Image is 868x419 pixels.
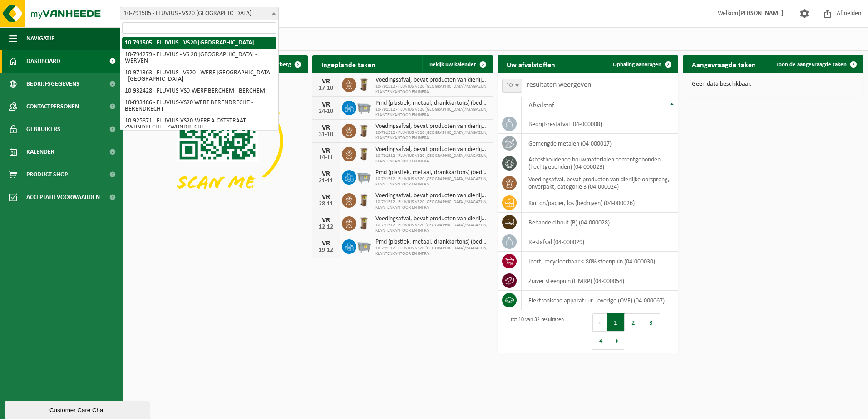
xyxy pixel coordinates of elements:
a: Ophaling aanvragen [606,55,677,73]
span: Pmd (plastiek, metaal, drankkartons) (bedrijven) [375,239,488,246]
div: 17-10 [317,85,335,92]
div: 19-12 [317,247,335,253]
div: 1 tot 10 van 32 resultaten [502,312,564,351]
li: 10-794279 - FLUVIUS - VS 20 [GEOGRAPHIC_DATA] - WERVEN [122,49,276,67]
li: 10-932428 - FLUVIUS-VS0-WERF BERCHEM - BERCHEM [122,85,276,97]
button: Previous [592,313,607,331]
td: restafval (04-000029) [522,232,678,252]
span: Voedingsafval, bevat producten van dierlijke oorsprong, onverpakt, categorie 3 [375,77,488,84]
span: Dashboard [26,50,60,73]
li: 10-971363 - FLUVIUS - VS20 - WERF [GEOGRAPHIC_DATA] - [GEOGRAPHIC_DATA] [122,67,276,85]
td: karton/papier, los (bedrijven) (04-000026) [522,193,678,213]
td: behandeld hout (B) (04-000028) [522,213,678,232]
span: Ophaling aanvragen [613,62,661,68]
span: 10-791512 - FLUVIUS VS20 [GEOGRAPHIC_DATA]/MAGAZIJN, KLANTENKANTOOR EN INFRA [375,200,488,210]
span: 10-791512 - FLUVIUS VS20 [GEOGRAPHIC_DATA]/MAGAZIJN, KLANTENKANTOOR EN INFRA [375,84,488,95]
p: Geen data beschikbaar. [692,81,854,88]
img: WB-0140-HPE-BN-01 [356,192,372,207]
span: Bekijk uw kalender [429,62,476,68]
span: 10-791512 - FLUVIUS VS20 [GEOGRAPHIC_DATA]/MAGAZIJN, KLANTENKANTOOR EN INFRA [375,107,488,118]
div: 12-12 [317,224,335,230]
div: 31-10 [317,132,335,138]
div: VR [317,101,335,108]
button: Verberg [264,55,307,73]
li: 10-925871 - FLUVIUS-VS20-WERF A.OSTSTRAAT ZWIJNDRECHT - ZWIJNDRECHT [122,115,276,133]
img: WB-0140-HPE-BN-01 [356,215,372,230]
span: Navigatie [26,27,54,50]
span: Voedingsafval, bevat producten van dierlijke oorsprong, onverpakt, categorie 3 [375,215,488,223]
div: VR [317,194,335,201]
li: 10-893486 - FLUVIUS-VS20 WERF BERENDRECHT - BERENDRECHT [122,97,276,115]
div: VR [317,124,335,132]
a: Bekijk uw kalender [422,55,492,73]
img: WB-2500-GAL-GY-01 [356,169,372,184]
span: Kalender [26,141,54,163]
iframe: chat widget [5,399,152,419]
button: 1 [607,313,625,331]
button: Next [610,331,624,350]
img: Download de VHEPlus App [127,73,308,209]
div: VR [317,147,335,155]
span: Voedingsafval, bevat producten van dierlijke oorsprong, onverpakt, categorie 3 [375,146,488,153]
strong: [PERSON_NAME] [738,10,784,17]
span: Contactpersonen [26,95,79,118]
span: 10-791505 - FLUVIUS - VS20 ANTWERPEN [120,7,278,20]
span: Pmd (plastiek, metaal, drankkartons) (bedrijven) [375,100,488,107]
span: 10-791512 - FLUVIUS VS20 [GEOGRAPHIC_DATA]/MAGAZIJN, KLANTENKANTOOR EN INFRA [375,153,488,164]
span: 10 [502,79,522,93]
span: Bedrijfsgegevens [26,73,79,95]
span: 10-791512 - FLUVIUS VS20 [GEOGRAPHIC_DATA]/MAGAZIJN, KLANTENKANTOOR EN INFRA [375,176,488,187]
span: Toon de aangevraagde taken [776,62,847,68]
img: WB-0140-HPE-BN-01 [356,146,372,161]
span: 10-791512 - FLUVIUS VS20 [GEOGRAPHIC_DATA]/MAGAZIJN, KLANTENKANTOOR EN INFRA [375,223,488,234]
span: Voedingsafval, bevat producten van dierlijke oorsprong, onverpakt, categorie 3 [375,192,488,200]
span: 10 [503,79,522,92]
td: zuiver steenpuin (HMRP) (04-000054) [522,271,678,291]
img: WB-2500-GAL-GY-01 [356,99,372,115]
span: 10-791512 - FLUVIUS VS20 [GEOGRAPHIC_DATA]/MAGAZIJN, KLANTENKANTOOR EN INFRA [375,130,488,141]
span: Gebruikers [26,118,60,141]
img: WB-2500-GAL-GY-01 [356,238,372,253]
div: VR [317,171,335,178]
div: 21-11 [317,178,335,184]
div: VR [317,217,335,224]
span: 10-791505 - FLUVIUS - VS20 ANTWERPEN [120,7,279,20]
span: 10-791512 - FLUVIUS VS20 [GEOGRAPHIC_DATA]/MAGAZIJN, KLANTENKANTOOR EN INFRA [375,246,488,257]
span: Pmd (plastiek, metaal, drankkartons) (bedrijven) [375,169,488,176]
div: VR [317,78,335,85]
div: 24-10 [317,108,335,115]
h2: Aangevraagde taken [683,55,765,73]
span: Afvalstof [528,102,554,109]
td: inert, recycleerbaar < 80% steenpuin (04-000030) [522,252,678,271]
img: WB-0140-HPE-BN-01 [356,76,372,92]
label: resultaten weergeven [527,81,591,88]
h2: Uw afvalstoffen [498,55,564,73]
td: asbesthoudende bouwmaterialen cementgebonden (hechtgebonden) (04-000023) [522,153,678,173]
td: elektronische apparatuur - overige (OVE) (04-000067) [522,291,678,310]
td: voedingsafval, bevat producten van dierlijke oorsprong, onverpakt, categorie 3 (04-000024) [522,173,678,193]
td: bedrijfsrestafval (04-000008) [522,114,678,134]
span: Verberg [271,62,291,68]
h2: Ingeplande taken [312,55,385,73]
button: 3 [642,313,660,331]
li: 10-791505 - FLUVIUS - VS20 [GEOGRAPHIC_DATA] [122,37,276,49]
div: 28-11 [317,201,335,207]
button: 4 [592,331,610,350]
a: Toon de aangevraagde taken [769,55,863,73]
span: Acceptatievoorwaarden [26,186,100,209]
div: VR [317,240,335,247]
span: Voedingsafval, bevat producten van dierlijke oorsprong, onverpakt, categorie 3 [375,123,488,130]
button: 2 [625,313,642,331]
div: 14-11 [317,155,335,161]
img: WB-0140-HPE-BN-01 [356,122,372,138]
span: Product Shop [26,163,68,186]
td: gemengde metalen (04-000017) [522,134,678,153]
